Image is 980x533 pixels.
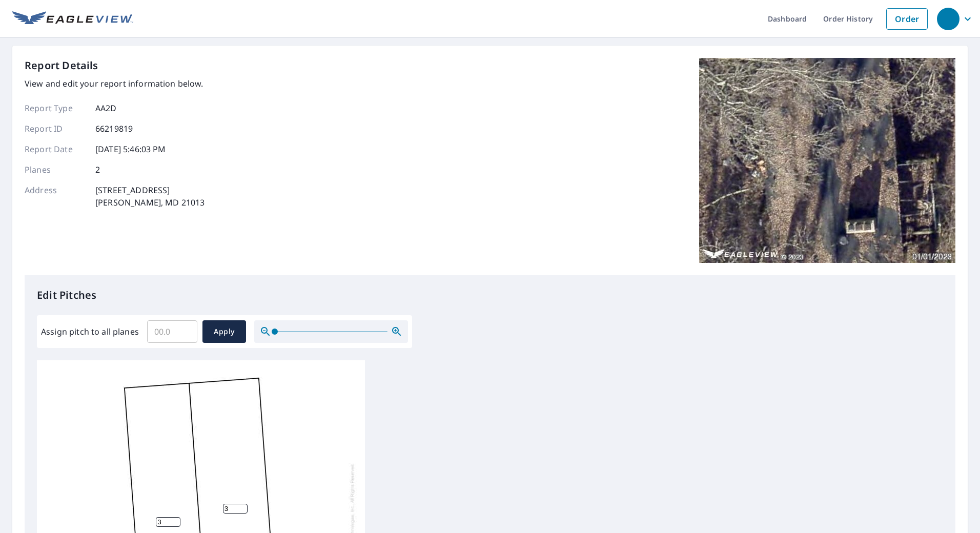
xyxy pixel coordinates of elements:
[886,8,928,30] a: Order
[95,102,117,114] p: AA2D
[147,317,197,346] input: 00.0
[95,122,133,135] p: 66219819
[37,288,943,303] p: Edit Pitches
[25,102,86,114] p: Report Type
[25,77,205,90] p: View and edit your report information below.
[95,143,166,155] p: [DATE] 5:46:03 PM
[202,320,246,343] button: Apply
[41,325,139,338] label: Assign pitch to all planes
[95,163,100,176] p: 2
[25,122,86,135] p: Report ID
[211,325,238,338] span: Apply
[12,11,133,27] img: EV Logo
[699,58,955,263] img: Top image
[95,184,205,209] p: [STREET_ADDRESS] [PERSON_NAME], MD 21013
[25,143,86,155] p: Report Date
[25,184,86,209] p: Address
[25,163,86,176] p: Planes
[25,58,98,73] p: Report Details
